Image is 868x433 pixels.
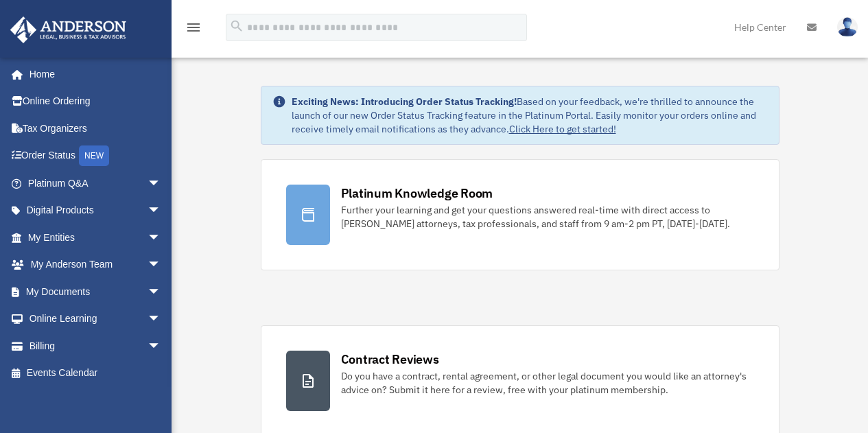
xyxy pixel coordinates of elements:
img: User Pic [837,17,858,37]
div: NEW [79,145,109,166]
span: arrow_drop_down [148,305,175,333]
span: arrow_drop_down [148,197,175,225]
div: Do you have a contract, rental agreement, or other legal document you would like an attorney's ad... [341,369,754,397]
a: Online Learningarrow_drop_down [10,305,182,333]
div: Platinum Knowledge Room [341,185,493,202]
a: Online Ordering [10,88,182,115]
div: Based on your feedback, we're thrilled to announce the launch of our new Order Status Tracking fe... [292,95,768,136]
a: Tax Organizers [10,115,182,142]
span: arrow_drop_down [148,169,175,198]
a: Platinum Knowledge Room Further your learning and get your questions answered real-time with dire... [261,159,779,270]
a: Platinum Q&Aarrow_drop_down [10,169,182,197]
a: Order StatusNEW [10,142,182,170]
img: Anderson Advisors Platinum Portal [6,16,130,43]
a: My Documentsarrow_drop_down [10,278,182,305]
span: arrow_drop_down [148,332,175,360]
strong: Exciting News: Introducing Order Status Tracking! [292,95,517,108]
i: search [229,19,244,34]
span: arrow_drop_down [148,224,175,252]
span: arrow_drop_down [148,278,175,306]
div: Contract Reviews [341,351,439,368]
a: My Entitiesarrow_drop_down [10,224,182,251]
div: Further your learning and get your questions answered real-time with direct access to [PERSON_NAM... [341,203,754,231]
a: Click Here to get started! [509,123,616,135]
a: Billingarrow_drop_down [10,332,182,360]
a: Events Calendar [10,360,182,387]
a: Home [10,60,175,88]
span: arrow_drop_down [148,251,175,279]
a: menu [185,24,202,36]
a: My Anderson Teamarrow_drop_down [10,251,182,279]
i: menu [185,19,202,36]
a: Digital Productsarrow_drop_down [10,197,182,224]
